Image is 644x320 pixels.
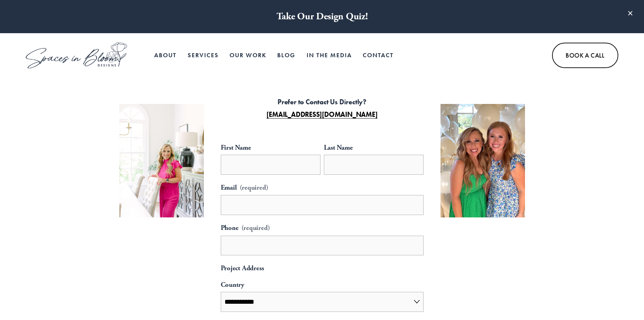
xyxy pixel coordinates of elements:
strong: Prefer to Contact Us Directly? [278,98,366,106]
div: Country [221,277,424,292]
span: Email [221,182,237,194]
div: First Name [221,142,320,155]
a: About [154,49,176,62]
span: (required) [241,225,270,231]
a: [EMAIL_ADDRESS][DOMAIN_NAME] [266,110,377,119]
a: Services [188,49,219,62]
a: Book A Call [552,43,618,68]
span: (required) [240,182,268,194]
span: Project Address [221,262,264,275]
span: Phone [221,222,239,234]
select: Country [221,292,424,312]
a: Our Work [230,49,266,62]
a: In the Media [307,49,352,62]
a: Blog [277,49,295,62]
div: Last Name [324,142,424,155]
a: Contact [363,49,393,62]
